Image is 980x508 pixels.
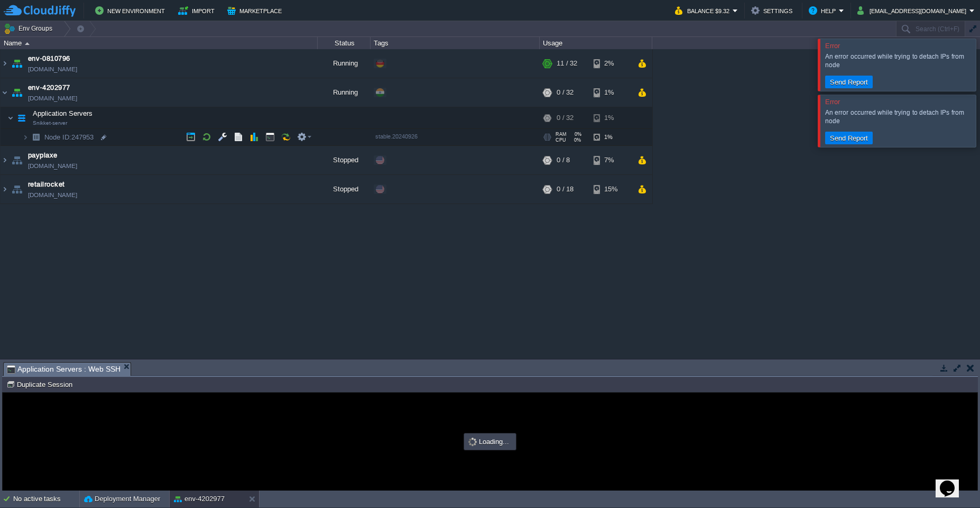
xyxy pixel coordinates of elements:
[594,78,628,107] div: 1%
[594,129,628,145] div: 1%
[7,107,14,128] img: AMDAwAAAACH5BAEAAAAALAAAAAABAAEAAAICRAEAOw==
[29,129,43,145] img: AMDAwAAAACH5BAEAAAAALAAAAAABAAEAAAICRAEAOw==
[825,52,973,69] div: An error occurred while trying to detach IPs from node
[318,37,370,49] div: Status
[318,49,371,78] div: Running
[557,107,574,128] div: 0 / 32
[13,491,79,507] div: No active tasks
[32,109,94,118] span: Application Servers
[557,146,570,174] div: 0 / 8
[28,82,70,93] a: env-4202977
[6,380,76,389] button: Duplicate Session
[318,78,371,107] div: Running
[28,190,77,200] a: [DOMAIN_NAME]
[827,77,871,87] button: Send Report
[227,4,285,17] button: Marketplace
[7,363,121,376] span: Application Servers : Web SSH
[675,4,733,17] button: Balance $9.32
[10,49,24,78] img: AMDAwAAAACH5BAEAAAAALAAAAAABAAEAAAICRAEAOw==
[570,137,581,143] span: 0%
[1,37,317,49] div: Name
[1,175,9,204] img: AMDAwAAAACH5BAEAAAAALAAAAAABAAEAAAICRAEAOw==
[178,4,218,17] button: Import
[28,179,65,190] a: retailrocket
[4,4,76,17] img: CloudJiffy
[827,133,871,143] button: Send Report
[4,21,56,36] button: Env Groups
[557,49,577,78] div: 11 / 32
[465,435,515,449] div: Loading...
[809,4,839,17] button: Help
[556,137,566,143] span: CPU
[32,109,94,117] a: Application ServersSnikket-server
[1,146,9,174] img: AMDAwAAAACH5BAEAAAAALAAAAAABAAEAAAICRAEAOw==
[594,175,628,204] div: 15%
[1,49,9,78] img: AMDAwAAAACH5BAEAAAAALAAAAAABAAEAAAICRAEAOw==
[174,494,225,504] button: env-4202977
[375,133,418,140] span: stable.20240926
[556,132,567,137] span: RAM
[371,37,539,49] div: Tags
[28,53,70,64] a: env-0810796
[28,64,77,75] span: [DOMAIN_NAME]
[857,4,969,17] button: [EMAIL_ADDRESS][DOMAIN_NAME]
[751,4,796,17] button: Settings
[28,93,77,104] a: [DOMAIN_NAME]
[22,129,29,145] img: AMDAwAAAACH5BAEAAAAALAAAAAABAAEAAAICRAEAOw==
[825,98,840,106] span: Error
[936,466,969,497] iframe: chat widget
[571,132,581,137] span: 0%
[28,150,58,161] a: payplaxe
[10,175,24,204] img: AMDAwAAAACH5BAEAAAAALAAAAAABAAEAAAICRAEAOw==
[43,133,95,142] a: Node ID:247953
[825,42,840,50] span: Error
[10,78,24,107] img: AMDAwAAAACH5BAEAAAAALAAAAAABAAEAAAICRAEAOw==
[825,108,973,125] div: An error occurred while trying to detach IPs from node
[43,133,95,142] span: 247953
[540,37,652,49] div: Usage
[25,42,30,45] img: AMDAwAAAACH5BAEAAAAALAAAAAABAAEAAAICRAEAOw==
[84,494,160,504] button: Deployment Manager
[44,133,71,141] span: Node ID:
[95,4,168,17] button: New Environment
[557,175,574,204] div: 0 / 18
[33,120,67,126] span: Snikket-server
[318,146,371,174] div: Stopped
[318,175,371,204] div: Stopped
[1,78,9,107] img: AMDAwAAAACH5BAEAAAAALAAAAAABAAEAAAICRAEAOw==
[594,146,628,174] div: 7%
[557,78,574,107] div: 0 / 32
[594,107,628,128] div: 1%
[28,161,77,171] a: [DOMAIN_NAME]
[14,107,29,128] img: AMDAwAAAACH5BAEAAAAALAAAAAABAAEAAAICRAEAOw==
[594,49,628,78] div: 2%
[10,146,24,174] img: AMDAwAAAACH5BAEAAAAALAAAAAABAAEAAAICRAEAOw==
